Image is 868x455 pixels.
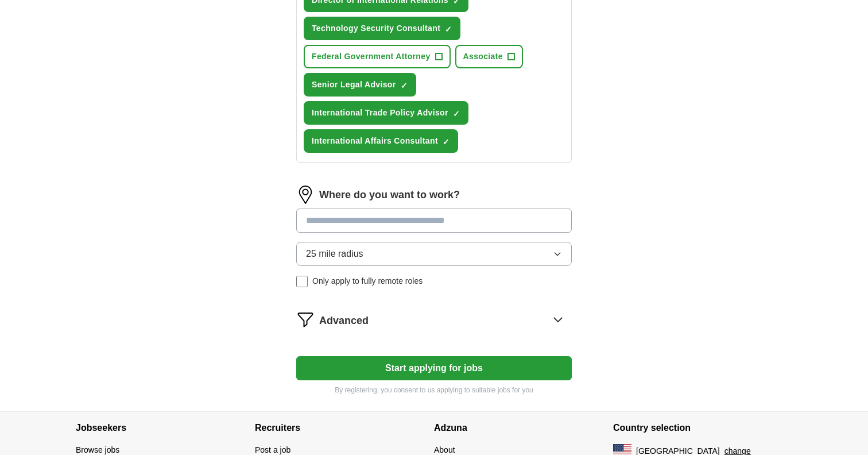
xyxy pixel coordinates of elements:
span: ✓ [453,109,460,118]
a: Browse jobs [76,445,119,454]
span: Associate [463,51,503,63]
span: Federal Government Attorney [312,51,431,63]
img: location.png [296,186,315,204]
span: Senior Legal Advisor [312,79,396,91]
a: About [434,445,455,454]
button: Start applying for jobs [296,356,572,380]
button: Federal Government Attorney [304,45,451,68]
span: Only apply to fully remote roles [312,275,423,287]
p: By registering, you consent to us applying to suitable jobs for you [296,385,572,395]
button: Technology Security Consultant✓ [304,17,460,40]
button: International Trade Policy Advisor✓ [304,101,468,125]
a: Post a job [255,445,290,454]
img: filter [296,310,315,329]
span: ✓ [443,137,449,146]
span: Advanced [319,313,369,329]
button: Senior Legal Advisor✓ [304,73,416,97]
button: 25 mile radius [296,242,572,266]
span: ✓ [401,81,408,90]
span: 25 mile radius [306,247,363,261]
h4: Country selection [613,412,792,444]
span: Technology Security Consultant [312,22,440,34]
input: Only apply to fully remote roles [296,276,308,287]
span: International Affairs Consultant [312,135,438,147]
span: International Trade Policy Advisor [312,107,448,119]
button: Associate [455,45,523,68]
span: ✓ [445,25,452,34]
label: Where do you want to work? [319,187,460,203]
button: International Affairs Consultant✓ [304,129,458,153]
